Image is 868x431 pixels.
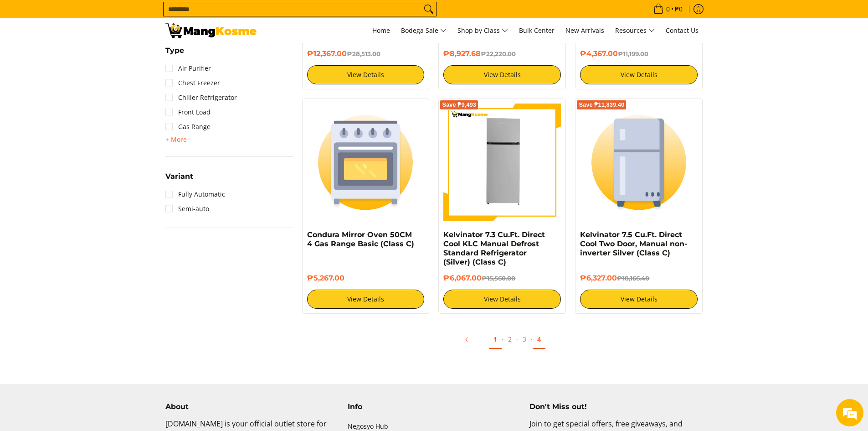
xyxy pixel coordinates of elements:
span: + More [165,136,187,143]
nav: Main Menu [266,18,703,43]
a: Home [368,18,395,43]
a: Kelvinator 7.5 Cu.Ft. Direct Cool Two Door, Manual non-inverter Silver (Class C) [580,230,687,257]
h6: ₱6,067.00 [443,274,561,283]
span: Home [372,26,390,35]
span: Resources [615,25,655,36]
h6: ₱6,327.00 [580,274,698,283]
span: · [516,335,518,343]
a: Fully Automatic [165,187,225,202]
a: View Details [580,290,698,309]
span: Contact Us [666,26,699,35]
a: View Details [307,290,425,309]
a: Semi-auto [165,202,209,216]
a: Front Load [165,105,211,119]
h6: ₱5,267.00 [307,274,425,283]
del: ₱18,166.40 [617,275,649,282]
h4: Info [348,402,521,411]
span: ₱0 [673,6,684,12]
h4: Don't Miss out! [529,402,703,411]
a: Bulk Center [514,18,559,43]
a: 2 [503,330,516,348]
h6: ₱12,367.00 [307,49,425,58]
div: Chat with us now [47,51,153,63]
button: Search [421,2,436,16]
h6: ₱8,927.68 [443,49,561,58]
span: · [531,335,533,343]
a: Chest Freezer [165,76,220,90]
span: Shop by Class [457,25,508,36]
span: • [651,4,685,14]
div: Minimize live chat window [149,5,171,26]
del: ₱11,199.00 [618,50,648,57]
ul: Pagination [298,327,708,357]
a: Contact Us [661,18,703,43]
a: View Details [580,65,698,84]
span: Variant [165,173,193,180]
summary: Open [165,134,187,145]
a: View Details [307,65,425,84]
summary: Open [165,173,193,187]
h4: About [165,402,339,411]
a: 4 [533,330,545,349]
del: ₱22,220.00 [481,50,516,57]
a: 1 [489,330,502,349]
img: Condura Mirror Oven 50CM 4 Gas Range Basic (Class C) [307,104,425,221]
img: Kelvinator 7.3 Cu.Ft. Direct Cool KLC Manual Defrost Standard Refrigerator (Silver) (Class C) [443,104,561,221]
del: ₱15,560.00 [482,275,515,282]
span: 0 [665,6,671,12]
a: Air Purifier [165,61,211,76]
span: Save ₱11,839.40 [579,102,624,108]
a: Bodega Sale [396,18,451,43]
a: Resources [611,18,659,43]
h6: ₱4,367.00 [580,49,698,58]
a: Gas Range [165,119,211,134]
img: Kelvinator 7.5 Cu.Ft. Direct Cool Two Door, Manual non-inverter Silver (Class C) [580,104,698,221]
textarea: Type your message and hit 'Enter' [5,249,174,281]
a: Shop by Class [453,18,513,43]
img: Class C Home &amp; Business Appliances: Up to 70% Off l Mang Kosme | Page 4 [165,23,257,38]
span: · [502,335,503,343]
a: Kelvinator 7.3 Cu.Ft. Direct Cool KLC Manual Defrost Standard Refrigerator (Silver) (Class C) [443,230,545,266]
summary: Open [165,47,184,61]
a: View Details [443,290,561,309]
span: We're online! [53,115,126,207]
a: 3 [518,330,531,348]
a: New Arrivals [561,18,609,43]
span: Save ₱9,493 [442,102,476,108]
a: Chiller Refrigerator [165,90,237,105]
a: Condura Mirror Oven 50CM 4 Gas Range Basic (Class C) [307,230,414,248]
span: Bulk Center [519,26,555,35]
span: Type [165,47,184,54]
span: Bodega Sale [401,25,447,36]
a: View Details [443,65,561,84]
span: New Arrivals [565,26,604,35]
del: ₱28,513.00 [347,50,380,57]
